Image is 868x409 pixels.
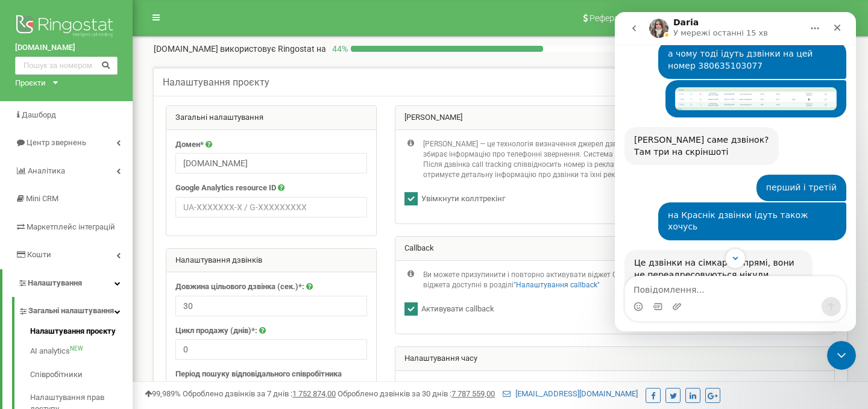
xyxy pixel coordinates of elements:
[145,389,181,398] span: 99,989%
[30,363,133,387] a: Співробітники
[15,12,118,42] img: Ringostat logo
[175,183,276,194] label: Google Analytics resource ID
[423,139,825,181] p: [PERSON_NAME] — це технологія визначення джерел дзвінків. Завдяки взаємодії із системами веб-анал...
[292,389,336,398] u: 1 752 874,00
[175,325,257,337] label: Цикл продажу (днів)*:
[827,341,856,370] iframe: Intercom live chat
[26,194,58,203] span: Mini CRM
[18,297,133,322] a: Загальні налаштування
[15,78,46,89] div: Проєкти
[15,57,118,75] input: Пошук за номером
[166,106,376,130] div: Загальні налаштування
[27,138,86,147] span: Центр звернень
[175,369,367,391] label: Період пошуку відповідального співробітника (днів)*:
[615,12,856,331] iframe: Intercom live chat
[175,197,367,217] input: UA-XXXXXXX-X / G-XXXXXXXXX
[404,380,458,392] label: Часовий пояс*
[15,42,118,54] a: [DOMAIN_NAME]
[28,278,82,287] span: Налаштування
[27,250,51,259] span: Кошти
[395,237,834,261] div: Callback
[503,389,638,398] a: [EMAIL_ADDRESS][DOMAIN_NAME]
[28,305,114,317] span: Загальні налаштування
[28,166,65,175] span: Аналiтика
[154,43,326,55] p: [DOMAIN_NAME]
[395,106,834,130] div: [PERSON_NAME]
[338,389,495,398] span: Оброблено дзвінків за 30 днів :
[220,44,326,54] span: використовує Ringostat на
[30,340,133,363] a: AI analyticsNEW
[418,304,494,315] label: Активувати callback
[451,389,495,398] u: 7 787 559,00
[22,110,56,119] span: Дашборд
[163,77,269,88] h5: Налаштування проєкту
[590,13,679,23] span: Реферальна програма
[175,153,367,173] input: example.com
[423,270,825,290] p: Ви можете призупинити і повторно активувати віджет Callback на вашому сайті. Всі можливі налаштув...
[30,326,133,340] a: Налаштування проєкту
[326,43,351,55] p: 44 %
[395,347,834,371] div: Налаштування часу
[175,281,304,293] label: Довжина цільового дзвінка (сек.)*:
[175,139,204,151] label: Домен*
[2,269,133,298] a: Налаштування
[514,281,600,289] a: "Налаштування callback"
[183,389,336,398] span: Оброблено дзвінків за 7 днів :
[418,193,505,205] label: Увімкнути коллтрекінг
[27,222,115,231] span: Маркетплейс інтеграцій
[166,249,376,273] div: Налаштування дзвінків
